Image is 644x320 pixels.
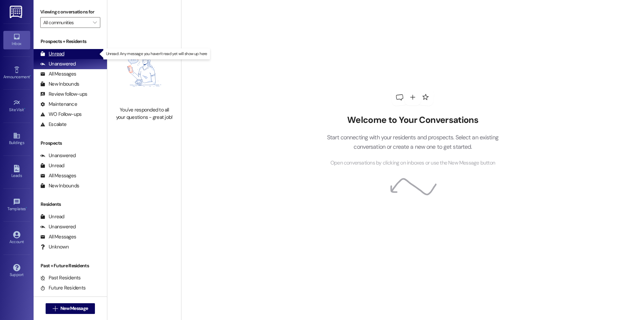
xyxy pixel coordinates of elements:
[317,115,508,126] h2: Welcome to Your Conversations
[40,101,77,108] div: Maintenance
[10,6,23,18] img: ResiDesk Logo
[26,205,27,210] span: •
[40,60,76,67] div: Unanswered
[40,213,64,220] div: Unread
[40,172,76,179] div: All Messages
[93,20,97,25] i: 
[3,130,30,148] a: Buildings
[40,71,76,78] div: All Messages
[30,74,31,78] span: •
[40,243,69,250] div: Unknown
[46,303,95,314] button: New Message
[317,133,508,152] p: Start connecting with your residents and prospects. Select an existing conversation or create a n...
[3,97,30,115] a: Site Visit •
[40,50,64,57] div: Unread
[40,91,87,98] div: Review follow-ups
[115,106,174,121] div: You've responded to all your questions - great job!
[106,51,207,57] p: Unread: Any message you haven't read yet will show up here
[40,162,64,169] div: Unread
[3,229,30,247] a: Account
[40,7,100,17] label: Viewing conversations for
[53,306,58,311] i: 
[34,201,107,208] div: Residents
[3,262,30,280] a: Support
[40,152,76,159] div: Unanswered
[24,106,25,111] span: •
[115,39,174,103] img: empty-state
[34,38,107,45] div: Prospects + Residents
[3,163,30,181] a: Leads
[40,121,66,128] div: Escalate
[34,140,107,147] div: Prospects
[330,159,495,167] span: Open conversations by clicking on inboxes or use the New Message button
[43,17,90,28] input: All communities
[3,196,30,214] a: Templates •
[40,223,76,230] div: Unanswered
[40,233,76,240] div: All Messages
[3,31,30,49] a: Inbox
[40,81,79,88] div: New Inbounds
[40,111,82,118] div: WO Follow-ups
[60,305,88,312] span: New Message
[40,182,79,189] div: New Inbounds
[34,262,107,269] div: Past + Future Residents
[40,274,81,281] div: Past Residents
[40,284,86,291] div: Future Residents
